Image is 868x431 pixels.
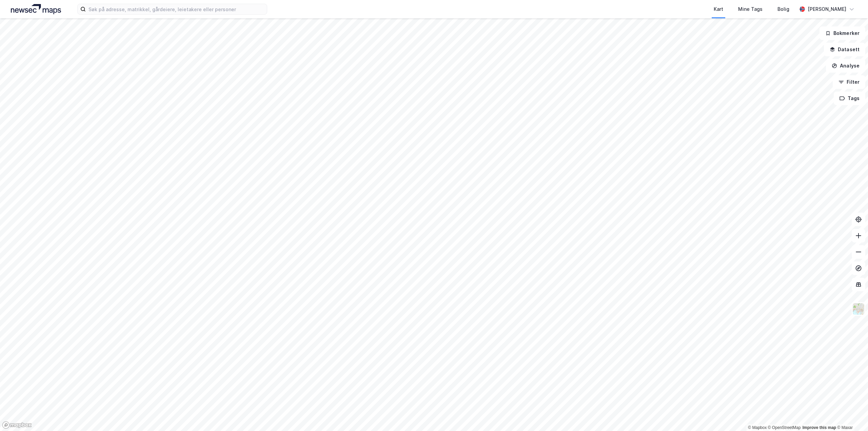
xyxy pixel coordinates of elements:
a: OpenStreetMap [768,425,801,430]
button: Filter [833,75,865,89]
img: logo.a4113a55bc3d86da70a041830d287a7e.svg [11,4,61,14]
a: Improve this map [803,425,836,430]
button: Datasett [824,43,865,56]
div: Mine Tags [738,5,763,13]
a: Mapbox homepage [2,421,32,429]
img: Z [852,302,865,315]
button: Analyse [826,59,865,73]
input: Søk på adresse, matrikkel, gårdeiere, leietakere eller personer [86,4,267,14]
a: Mapbox [748,425,767,430]
div: [PERSON_NAME] [808,5,846,13]
div: Kart [714,5,723,13]
div: Bolig [777,5,789,13]
iframe: Chat Widget [834,398,868,431]
button: Bokmerker [820,26,865,40]
button: Tags [834,92,865,105]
